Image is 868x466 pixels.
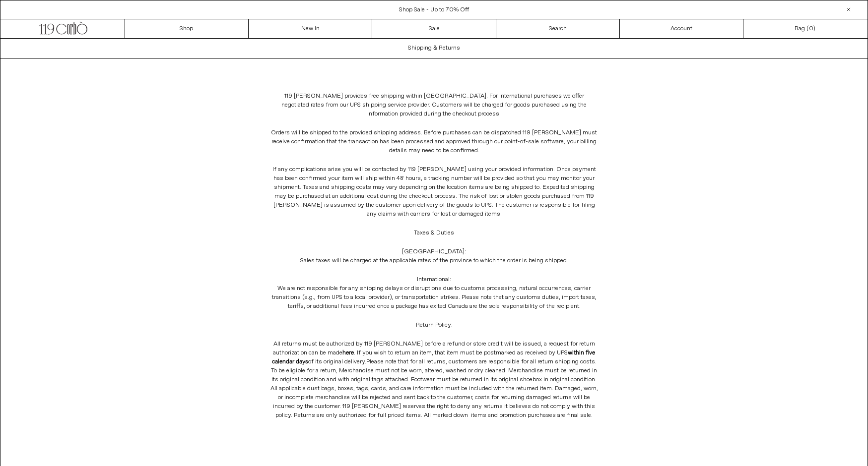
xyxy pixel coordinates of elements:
[399,6,469,14] a: Shop Sale - Up to 70% Off
[249,19,372,38] a: New In
[125,19,249,38] a: Shop
[620,19,743,38] a: Account
[272,349,596,366] strong: within five calendar days
[809,25,813,33] span: 0
[270,87,599,123] p: 119 [PERSON_NAME] provides free shipping within [GEOGRAPHIC_DATA]. For international purchases we...
[300,257,568,265] span: Sales taxes will be charged at the applicable rates of the province to which the order is being s...
[743,19,867,38] a: Bag ()
[402,248,466,256] span: [GEOGRAPHIC_DATA]:
[270,316,599,335] p: Return Policy:
[270,224,599,242] p: Taxes & Duties
[417,276,451,284] span: International:
[408,40,460,57] h1: Shipping & Returns
[372,19,496,38] a: Sale
[270,270,599,316] p: We are not responsible for any shipping delays or disruptions due to customs processing, natural ...
[496,19,620,38] a: Search
[270,160,599,224] p: If any complications arise you will be contacted by 119 [PERSON_NAME] using your provided informa...
[809,24,815,33] span: )
[342,349,354,357] a: here
[270,123,599,160] p: Orders will be shipped to the provided shipping address. Before purchases can be dispatched 119 [...
[270,335,599,425] p: All returns must be authorized by 119 [PERSON_NAME] before a refund or store credit will be issue...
